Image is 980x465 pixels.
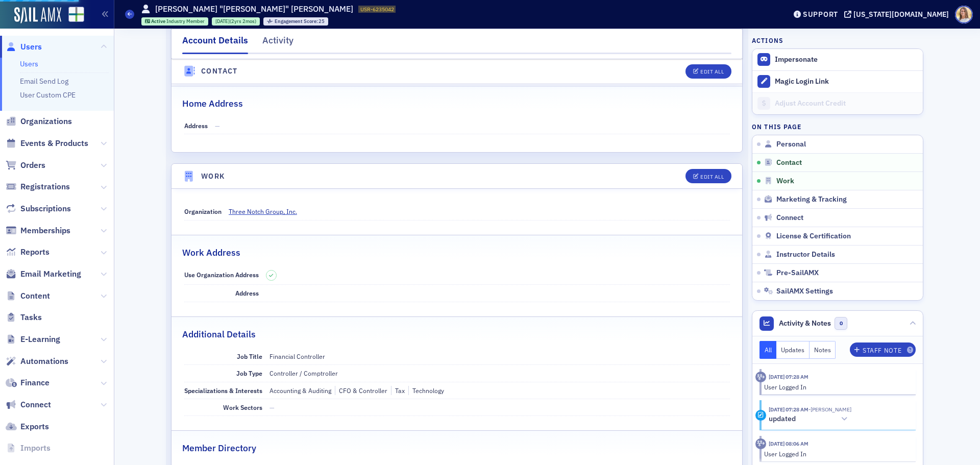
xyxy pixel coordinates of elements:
[145,18,205,25] a: Active Industry Member
[769,414,851,425] button: updated
[360,6,394,13] span: USR-6235042
[20,290,50,302] span: Content
[776,268,819,278] span: Pre-SailAMX
[335,386,387,395] div: CFO & Controller
[182,246,240,259] h2: Work Address
[752,92,923,114] a: Adjust Account Credit
[6,443,51,454] a: Imports
[151,18,166,25] span: Active
[775,55,818,64] button: Impersonate
[262,34,293,53] div: Activity
[20,181,70,192] span: Registrations
[6,203,71,214] a: Subscriptions
[835,317,847,330] span: 0
[20,356,68,367] span: Automations
[215,18,230,25] span: [DATE]
[844,11,952,18] button: [US_STATE][DOMAIN_NAME]
[20,41,42,53] span: Users
[184,121,208,130] span: Address
[182,97,243,110] h2: Home Address
[20,399,51,410] span: Connect
[269,386,331,395] div: Accounting & Auditing
[755,410,766,421] div: Update
[20,77,68,86] a: Email Send Log
[166,18,205,25] span: Industry Member
[141,17,209,26] div: Active: Active: Industry Member
[776,232,851,241] span: License & Certification
[269,403,275,411] span: —
[6,290,50,302] a: Content
[269,369,338,377] span: Controller / Comptroller
[182,442,256,455] h2: Member Directory
[391,386,405,395] div: Tax
[769,406,808,413] time: 9/2/2025 07:28 AM
[776,287,833,296] span: SailAMX Settings
[775,77,918,86] div: Magic Login Link
[20,377,50,388] span: Finance
[182,328,256,341] h2: Additional Details
[20,203,71,214] span: Subscriptions
[20,247,50,258] span: Reports
[6,116,72,127] a: Organizations
[779,318,831,329] span: Activity & Notes
[237,352,262,360] span: Job Title
[752,70,923,92] button: Magic Login Link
[235,289,259,297] span: Address
[6,247,50,258] a: Reports
[863,348,901,353] div: Staff Note
[20,225,70,236] span: Memberships
[6,421,49,432] a: Exports
[184,271,259,279] span: Use Organization Address
[764,449,909,458] div: User Logged In
[20,116,72,127] span: Organizations
[755,438,766,449] div: Activity
[184,386,262,395] span: Specializations & Interests
[269,348,730,364] dd: Financial Controller
[6,399,51,410] a: Connect
[236,369,262,377] span: Job Type
[769,373,808,380] time: 9/2/2025 07:28 AM
[61,7,84,24] a: View Homepage
[215,18,256,25] div: (2yrs 2mos)
[20,138,88,149] span: Events & Products
[229,207,322,216] span: Three Notch Group, Inc.
[6,225,70,236] a: Memberships
[14,7,61,23] img: SailAMX
[263,17,328,26] div: Engagement Score: 25
[408,386,444,395] div: Technology
[764,382,909,391] div: User Logged In
[6,138,88,149] a: Events & Products
[776,195,847,204] span: Marketing & Tracking
[223,403,262,411] span: Work Sectors
[776,177,794,186] span: Work
[182,34,248,54] div: Account Details
[6,377,50,388] a: Finance
[155,4,353,15] h1: [PERSON_NAME] "[PERSON_NAME]" [PERSON_NAME]
[20,160,45,171] span: Orders
[229,207,329,216] a: Three Notch Group, Inc.
[776,140,806,149] span: Personal
[759,341,777,359] button: All
[776,250,835,259] span: Instructor Details
[6,160,45,171] a: Orders
[20,312,42,323] span: Tasks
[955,6,973,23] span: Profile
[850,342,916,357] button: Staff Note
[20,59,38,68] a: Users
[68,7,84,22] img: SailAMX
[803,10,838,19] div: Support
[769,440,808,447] time: 8/27/2025 08:06 AM
[752,36,783,45] h4: Actions
[6,312,42,323] a: Tasks
[810,341,836,359] button: Notes
[685,64,731,79] button: Edit All
[212,17,260,26] div: 2023-06-19 00:00:00
[853,10,949,19] div: [US_STATE][DOMAIN_NAME]
[700,174,724,180] div: Edit All
[6,356,68,367] a: Automations
[769,414,796,424] h5: updated
[6,334,60,345] a: E-Learning
[20,90,76,100] a: User Custom CPE
[201,66,238,77] h4: Contact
